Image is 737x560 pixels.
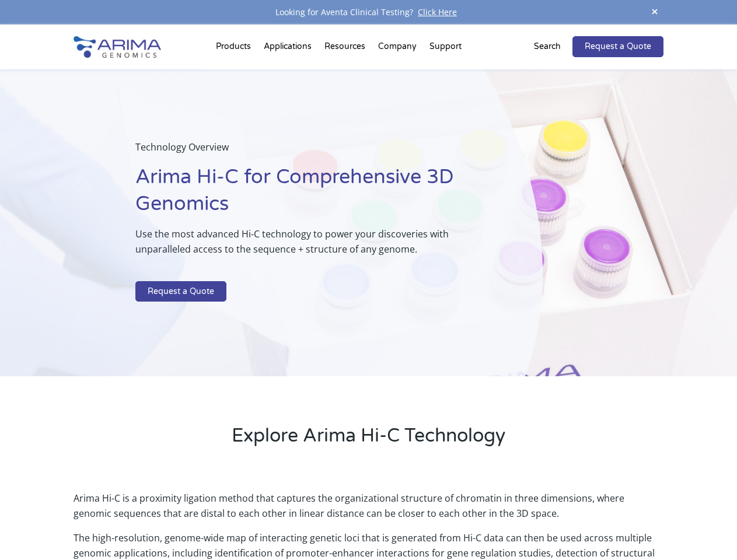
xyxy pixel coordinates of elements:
a: Request a Quote [572,36,663,57]
h1: Arima Hi-C for Comprehensive 3D Genomics [135,164,484,226]
p: Arima Hi-C is a proximity ligation method that captures the organizational structure of chromatin... [74,491,663,530]
p: Technology Overview [135,139,484,164]
div: Looking for Aventa Clinical Testing? [74,5,663,20]
h2: Explore Arima Hi-C Technology [74,423,663,458]
a: Click Here [413,6,462,17]
p: Search [534,39,561,54]
img: Arima-Genomics-logo [74,36,161,58]
a: Request a Quote [135,281,226,302]
p: Use the most advanced Hi-C technology to power your discoveries with unparalleled access to the s... [135,226,484,266]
